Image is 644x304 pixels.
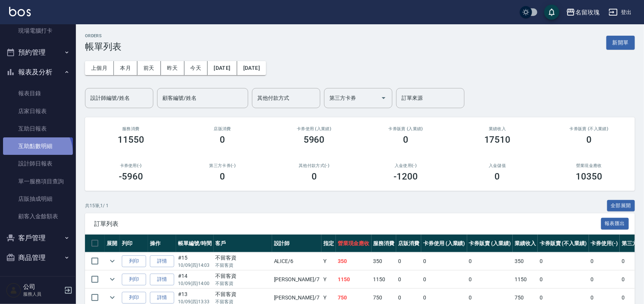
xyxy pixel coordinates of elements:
a: 單一服務項目查詢 [3,173,73,190]
img: Logo [9,7,31,16]
button: 商品管理 [3,248,73,268]
button: 新開單 [606,36,635,50]
img: Person [6,283,21,298]
td: 1150 [513,271,538,288]
h2: 店販消費 [186,126,260,131]
th: 店販消費 [396,235,421,252]
div: 不留客資 [216,254,270,262]
h3: 11550 [118,134,144,145]
td: 0 [467,252,513,270]
button: 本月 [114,61,137,75]
button: 客戶管理 [3,228,73,248]
h3: 帳單列表 [85,41,121,52]
h2: 入金儲值 [461,163,534,168]
button: [DATE] [208,61,237,75]
button: 上個月 [85,61,114,75]
td: Y [321,271,336,288]
button: Open [378,92,390,104]
p: 服務人員 [23,291,62,298]
button: 報表匯出 [601,218,629,230]
div: 不留客資 [216,290,270,298]
td: 0 [589,271,620,288]
p: 10/09 (四) 14:00 [178,280,212,287]
td: 0 [467,271,513,288]
th: 卡券使用 (入業績) [421,235,467,252]
td: Y [321,252,336,270]
h5: 公司 [23,283,62,291]
th: 卡券使用(-) [589,235,620,252]
h3: 0 [586,134,592,145]
h3: -5960 [119,171,143,182]
td: 0 [421,252,467,270]
th: 指定 [321,235,336,252]
button: 名留玫瑰 [563,5,603,20]
a: 互助點數明細 [3,137,73,155]
th: 客戶 [214,235,272,252]
h3: -1200 [394,171,418,182]
h2: 卡券使用 (入業績) [277,126,351,131]
h3: 0 [495,171,500,182]
a: 店家日報表 [3,102,73,120]
p: 10/09 (四) 14:03 [178,262,212,269]
p: 共 15 筆, 1 / 1 [85,202,109,209]
h2: 營業現金應收 [553,163,626,168]
p: 不留客資 [216,280,270,287]
a: 互助日報表 [3,120,73,137]
a: 新開單 [606,39,635,46]
th: 列印 [120,235,148,252]
button: save [544,5,559,20]
h3: 5960 [304,134,325,145]
td: 0 [589,252,620,270]
a: 設計師日報表 [3,155,73,172]
a: 顧客入金餘額表 [3,208,73,225]
td: 350 [336,252,372,270]
button: 列印 [122,292,146,304]
button: expand row [107,255,118,267]
td: ALICE /6 [272,252,321,270]
button: 報表及分析 [3,62,73,82]
h2: 第三方卡券(-) [186,163,260,168]
a: 詳情 [150,255,174,267]
button: expand row [107,274,118,285]
a: 詳情 [150,274,174,285]
button: 列印 [122,274,146,285]
td: 1150 [336,271,372,288]
div: 不留客資 [216,272,270,280]
button: 登出 [606,5,635,19]
td: 350 [372,252,397,270]
th: 展開 [105,235,120,252]
h3: 0 [220,171,225,182]
td: 0 [421,271,467,288]
td: 350 [513,252,538,270]
a: 詳情 [150,292,174,304]
h2: 卡券使用(-) [94,163,168,168]
td: #14 [176,271,214,288]
h3: 17510 [484,134,511,145]
td: [PERSON_NAME] /7 [272,271,321,288]
button: 昨天 [161,61,184,75]
td: 0 [538,252,589,270]
th: 服務消費 [372,235,397,252]
h3: 0 [312,171,317,182]
th: 營業現金應收 [336,235,372,252]
button: expand row [107,292,118,303]
a: 報表匯出 [601,220,629,227]
button: 全部展開 [607,200,635,212]
h2: 其他付款方式(-) [277,163,351,168]
h3: 0 [403,134,408,145]
td: 0 [396,271,421,288]
button: [DATE] [237,61,266,75]
th: 卡券販賣 (不入業績) [538,235,589,252]
h2: ORDERS [85,33,121,38]
h3: 服務消費 [94,126,168,131]
button: 今天 [184,61,208,75]
td: 1150 [372,271,397,288]
span: 訂單列表 [94,220,601,228]
h3: 0 [220,134,225,145]
th: 帳單編號/時間 [176,235,214,252]
th: 業績收入 [513,235,538,252]
h2: 入金使用(-) [369,163,443,168]
th: 設計師 [272,235,321,252]
p: 不留客資 [216,262,270,269]
a: 現場電腦打卡 [3,22,73,39]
